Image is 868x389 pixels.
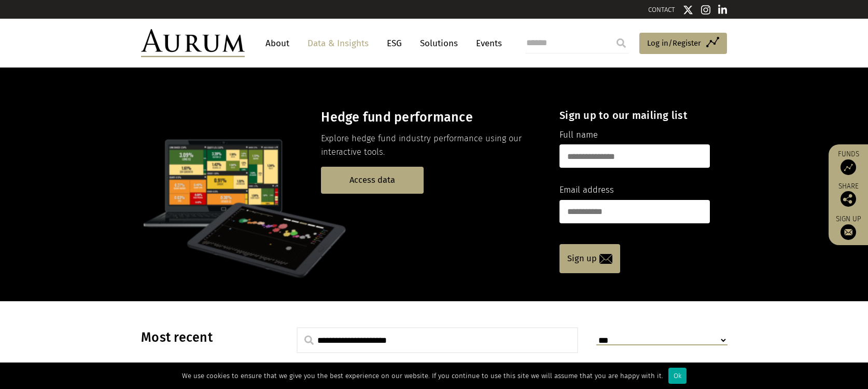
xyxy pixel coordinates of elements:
[141,29,245,57] img: Aurum
[559,244,620,273] a: Sign up
[834,150,863,175] a: Funds
[648,6,675,14] a: CONTACT
[382,34,407,53] a: ESG
[321,132,541,159] p: Explore hedge fund industry performance using our interactive tools.
[141,330,271,345] h3: Most recent
[321,110,541,125] h3: Hedge fund performance
[834,214,863,240] a: Sign up
[668,368,687,384] div: Ok
[718,5,727,15] img: Linkedin icon
[302,34,374,53] a: Data & Insights
[647,37,701,49] span: Log in/Register
[841,224,856,240] img: Sign up to our newsletter
[321,167,424,193] a: Access data
[841,191,856,207] img: Share this post
[599,254,612,264] img: email-icon
[471,34,502,53] a: Events
[611,33,632,53] input: Submit
[701,5,710,15] img: Instagram icon
[683,5,693,15] img: Twitter icon
[559,128,598,142] label: Full name
[304,336,314,345] img: search.svg
[559,109,710,122] h4: Sign up to our mailing list
[260,34,295,53] a: About
[834,183,863,207] div: Share
[639,33,727,55] a: Log in/Register
[559,183,614,197] label: Email address
[415,34,463,53] a: Solutions
[841,159,856,175] img: Access Funds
